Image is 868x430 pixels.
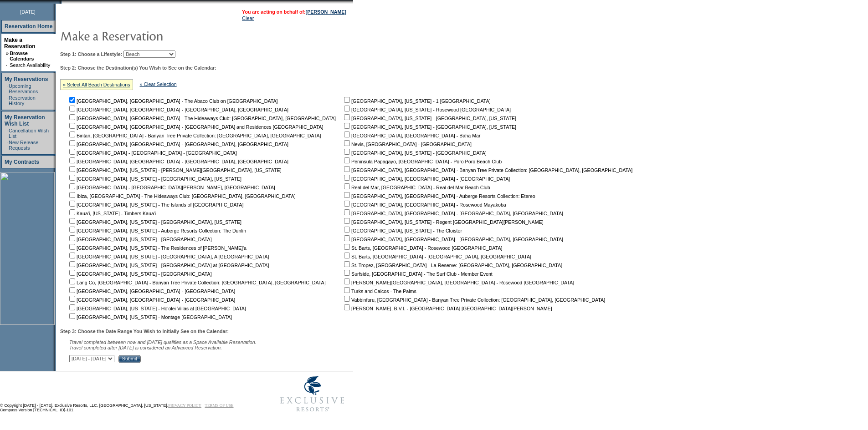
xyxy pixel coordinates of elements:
nobr: [GEOGRAPHIC_DATA], [GEOGRAPHIC_DATA] - [GEOGRAPHIC_DATA], [GEOGRAPHIC_DATA] [342,211,563,216]
nobr: [GEOGRAPHIC_DATA], [US_STATE] - [GEOGRAPHIC_DATA], A [GEOGRAPHIC_DATA] [67,254,269,259]
nobr: [GEOGRAPHIC_DATA], [GEOGRAPHIC_DATA] - Rosewood Mayakoba [342,202,506,207]
a: Upcoming Reservations [9,83,38,94]
span: Travel completed between now and [DATE] qualifies as a Space Available Reservation. [69,339,257,345]
nobr: Ibiza, [GEOGRAPHIC_DATA] - The Hideaways Club: [GEOGRAPHIC_DATA], [GEOGRAPHIC_DATA] [67,193,296,199]
nobr: [GEOGRAPHIC_DATA], [GEOGRAPHIC_DATA] - The Abaco Club on [GEOGRAPHIC_DATA] [67,98,278,104]
a: [PERSON_NAME] [306,9,346,15]
a: Reservation History [9,95,36,106]
a: My Contracts [5,159,39,165]
a: Make a Reservation [4,37,36,50]
nobr: [GEOGRAPHIC_DATA], [US_STATE] - [GEOGRAPHIC_DATA] [342,150,487,156]
nobr: [PERSON_NAME], B.V.I. - [GEOGRAPHIC_DATA] [GEOGRAPHIC_DATA][PERSON_NAME] [342,306,552,311]
nobr: St. Tropez, [GEOGRAPHIC_DATA] - La Reserve: [GEOGRAPHIC_DATA], [GEOGRAPHIC_DATA] [342,263,562,268]
nobr: St. Barts, [GEOGRAPHIC_DATA] - [GEOGRAPHIC_DATA], [GEOGRAPHIC_DATA] [342,254,531,259]
nobr: [GEOGRAPHIC_DATA], [GEOGRAPHIC_DATA] - [GEOGRAPHIC_DATA], [GEOGRAPHIC_DATA] [342,237,563,242]
nobr: [GEOGRAPHIC_DATA], [US_STATE] - [GEOGRAPHIC_DATA], [US_STATE] [67,176,241,182]
b: Step 1: Choose a Lifestyle: [60,51,122,57]
nobr: [GEOGRAPHIC_DATA], [US_STATE] - [GEOGRAPHIC_DATA], [US_STATE] [67,219,241,225]
a: » Select All Beach Destinations [63,82,130,87]
nobr: [GEOGRAPHIC_DATA], [GEOGRAPHIC_DATA] - The Hideaways Club: [GEOGRAPHIC_DATA], [GEOGRAPHIC_DATA] [67,116,336,121]
nobr: [PERSON_NAME][GEOGRAPHIC_DATA], [GEOGRAPHIC_DATA] - Rosewood [GEOGRAPHIC_DATA] [342,280,574,285]
nobr: Nevis, [GEOGRAPHIC_DATA] - [GEOGRAPHIC_DATA] [342,142,472,147]
b: Step 2: Choose the Destination(s) You Wish to See on the Calendar: [60,65,216,71]
nobr: Bintan, [GEOGRAPHIC_DATA] - Banyan Tree Private Collection: [GEOGRAPHIC_DATA], [GEOGRAPHIC_DATA] [67,133,321,138]
a: Cancellation Wish List [9,128,49,139]
nobr: [GEOGRAPHIC_DATA], [US_STATE] - The Residences of [PERSON_NAME]'a [67,245,247,251]
nobr: Surfside, [GEOGRAPHIC_DATA] - The Surf Club - Member Event [342,271,493,277]
nobr: [GEOGRAPHIC_DATA] - [GEOGRAPHIC_DATA][PERSON_NAME], [GEOGRAPHIC_DATA] [67,185,275,190]
nobr: Lang Co, [GEOGRAPHIC_DATA] - Banyan Tree Private Collection: [GEOGRAPHIC_DATA], [GEOGRAPHIC_DATA] [67,280,326,285]
a: TERMS OF USE [205,403,234,408]
b: » [6,51,9,56]
nobr: [GEOGRAPHIC_DATA], [US_STATE] - [PERSON_NAME][GEOGRAPHIC_DATA], [US_STATE] [67,167,282,173]
a: PRIVACY POLICY [168,403,201,408]
nobr: [GEOGRAPHIC_DATA], [US_STATE] - [GEOGRAPHIC_DATA], [US_STATE] [342,124,516,130]
td: · [6,62,9,68]
nobr: [GEOGRAPHIC_DATA], [US_STATE] - Montage [GEOGRAPHIC_DATA] [67,314,232,320]
nobr: [GEOGRAPHIC_DATA], [GEOGRAPHIC_DATA] - [GEOGRAPHIC_DATA] [67,297,235,303]
a: Clear [242,15,254,21]
img: Exclusive Resorts [272,371,353,417]
nobr: [GEOGRAPHIC_DATA], [GEOGRAPHIC_DATA] - [GEOGRAPHIC_DATA], [GEOGRAPHIC_DATA] [67,107,288,112]
nobr: St. Barts, [GEOGRAPHIC_DATA] - Rosewood [GEOGRAPHIC_DATA] [342,245,502,251]
nobr: [GEOGRAPHIC_DATA], [US_STATE] - [GEOGRAPHIC_DATA] [67,237,212,242]
nobr: Kaua'i, [US_STATE] - Timbers Kaua'i [67,211,156,216]
a: Browse Calendars [10,51,34,61]
nobr: [GEOGRAPHIC_DATA], [GEOGRAPHIC_DATA] - [GEOGRAPHIC_DATA], [GEOGRAPHIC_DATA] [67,159,288,164]
b: Step 3: Choose the Date Range You Wish to Initially See on the Calendar: [60,329,229,334]
nobr: [GEOGRAPHIC_DATA], [GEOGRAPHIC_DATA] - Baha Mar [342,133,480,138]
a: New Release Requests [9,140,38,151]
nobr: [GEOGRAPHIC_DATA], [GEOGRAPHIC_DATA] - [GEOGRAPHIC_DATA] and Residences [GEOGRAPHIC_DATA] [67,124,323,130]
nobr: [GEOGRAPHIC_DATA], [US_STATE] - Rosewood [GEOGRAPHIC_DATA] [342,107,511,112]
nobr: [GEOGRAPHIC_DATA], [US_STATE] - Ho'olei Villas at [GEOGRAPHIC_DATA] [67,306,246,311]
nobr: [GEOGRAPHIC_DATA], [GEOGRAPHIC_DATA] - Banyan Tree Private Collection: [GEOGRAPHIC_DATA], [GEOGRA... [342,167,632,173]
nobr: [GEOGRAPHIC_DATA], [US_STATE] - The Islands of [GEOGRAPHIC_DATA] [67,202,243,207]
nobr: [GEOGRAPHIC_DATA], [US_STATE] - [GEOGRAPHIC_DATA], [US_STATE] [342,116,516,121]
td: · [6,83,8,94]
nobr: [GEOGRAPHIC_DATA], [GEOGRAPHIC_DATA] - [GEOGRAPHIC_DATA] [342,176,510,182]
nobr: [GEOGRAPHIC_DATA], [US_STATE] - The Cloister [342,228,462,233]
nobr: [GEOGRAPHIC_DATA], [US_STATE] - Regent [GEOGRAPHIC_DATA][PERSON_NAME] [342,219,544,225]
nobr: Real del Mar, [GEOGRAPHIC_DATA] - Real del Mar Beach Club [342,185,490,190]
nobr: Peninsula Papagayo, [GEOGRAPHIC_DATA] - Poro Poro Beach Club [342,159,502,164]
span: [DATE] [20,9,36,15]
input: Submit [118,355,141,363]
td: · [6,95,8,106]
nobr: [GEOGRAPHIC_DATA] - [GEOGRAPHIC_DATA] - [GEOGRAPHIC_DATA] [67,150,237,156]
a: My Reservation Wish List [5,114,45,127]
nobr: [GEOGRAPHIC_DATA], [US_STATE] - Auberge Resorts Collection: The Dunlin [67,228,246,233]
nobr: Travel completed after [DATE] is considered an Advanced Reservation. [69,345,222,350]
a: My Reservations [5,76,48,82]
nobr: Vabbinfaru, [GEOGRAPHIC_DATA] - Banyan Tree Private Collection: [GEOGRAPHIC_DATA], [GEOGRAPHIC_DATA] [342,297,605,303]
nobr: [GEOGRAPHIC_DATA], [GEOGRAPHIC_DATA] - Auberge Resorts Collection: Etereo [342,193,535,199]
nobr: Turks and Caicos - The Palms [342,288,416,294]
a: Search Availability [10,62,50,68]
nobr: [GEOGRAPHIC_DATA], [GEOGRAPHIC_DATA] - [GEOGRAPHIC_DATA] [67,288,235,294]
nobr: [GEOGRAPHIC_DATA], [GEOGRAPHIC_DATA] - [GEOGRAPHIC_DATA], [GEOGRAPHIC_DATA] [67,142,288,147]
td: · [6,128,8,139]
span: You are acting on behalf of: [242,9,346,15]
td: · [6,140,8,151]
img: pgTtlMakeReservation.gif [60,26,242,45]
nobr: [GEOGRAPHIC_DATA], [US_STATE] - [GEOGRAPHIC_DATA] at [GEOGRAPHIC_DATA] [67,263,269,268]
a: Reservation Home [5,23,52,30]
a: » Clear Selection [140,81,177,87]
nobr: [GEOGRAPHIC_DATA], [US_STATE] - [GEOGRAPHIC_DATA] [67,271,212,277]
nobr: [GEOGRAPHIC_DATA], [US_STATE] - 1 [GEOGRAPHIC_DATA] [342,98,491,104]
